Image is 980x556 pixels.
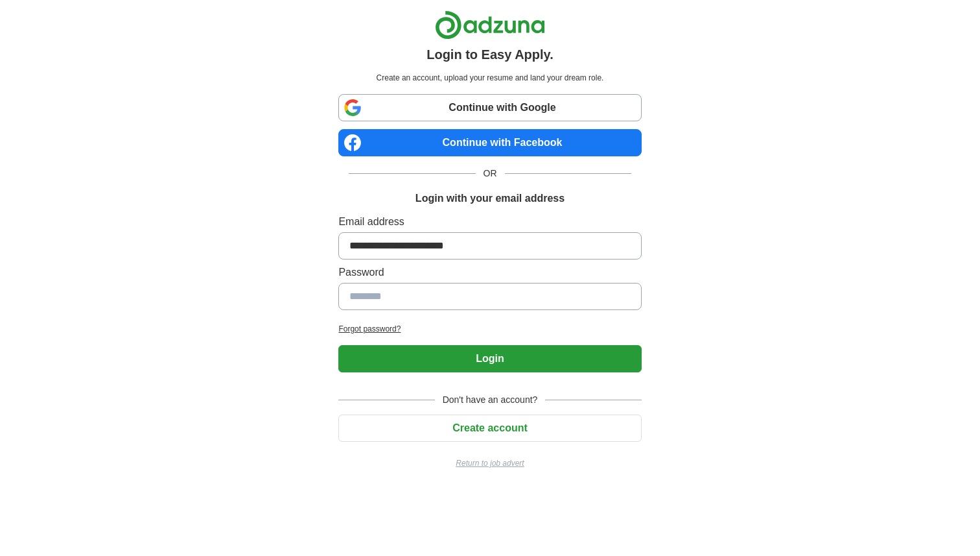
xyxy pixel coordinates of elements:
[476,167,505,180] span: OR
[426,45,554,64] h1: Login to Easy Apply.
[338,214,641,230] label: Email address
[338,265,641,280] label: Password
[338,94,641,121] a: Continue with Google
[338,422,641,433] a: Create account
[338,345,641,372] button: Login
[341,72,638,84] p: Create an account, upload your resume and land your dream role.
[338,129,641,156] a: Continue with Facebook
[338,457,641,469] a: Return to job advert
[338,415,641,442] button: Create account
[435,393,546,407] span: Don't have an account?
[415,191,565,206] h1: Login with your email address
[435,10,545,40] img: Adzuna logo
[338,323,641,335] a: Forgot password?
